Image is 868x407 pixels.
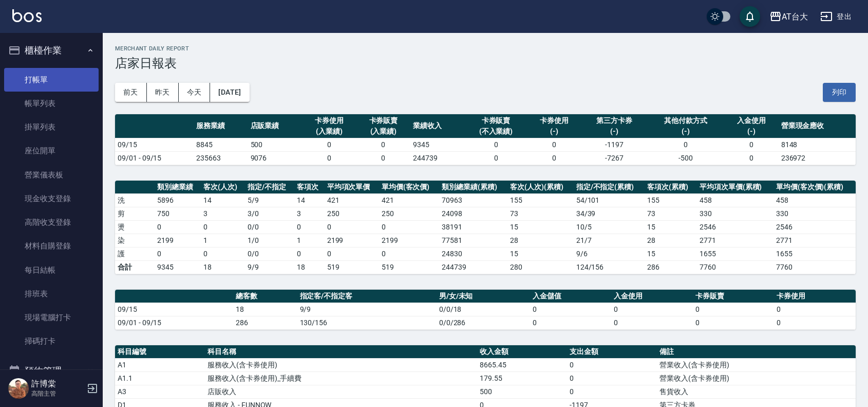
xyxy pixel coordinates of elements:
td: 155 [507,193,574,207]
td: 0 [155,247,201,260]
td: 0 [774,303,856,316]
td: 3 [294,207,325,220]
td: 0 [530,303,611,316]
td: 24830 [439,247,507,260]
td: 0 [201,220,245,234]
img: Logo [12,9,42,22]
img: Person [8,378,29,399]
td: 2199 [379,234,439,247]
td: 0 [465,151,527,165]
div: (入業績) [305,126,354,137]
th: 類別總業績(累積) [439,181,507,194]
td: 244739 [410,151,465,165]
a: 打帳單 [4,68,99,92]
td: 54 / 101 [574,193,645,207]
a: 高階收支登錄 [4,210,99,234]
div: 卡券販賣 [467,115,524,126]
td: 0/0/18 [437,303,530,316]
th: 卡券販賣 [693,290,774,303]
td: 421 [325,193,379,207]
a: 座位開單 [4,139,99,163]
td: A1 [115,358,205,371]
td: 236972 [779,151,856,165]
td: 0 [611,303,692,316]
td: 15 [645,220,697,234]
td: 9076 [248,151,303,165]
th: 客次(人次)(累積) [507,181,574,194]
td: 14 [201,193,245,207]
td: 7760 [773,260,856,274]
th: 店販業績 [248,114,303,138]
td: 18 [233,303,297,316]
td: 38191 [439,220,507,234]
td: 0 [465,138,527,151]
div: 第三方卡券 [584,115,645,126]
td: 18 [294,260,325,274]
th: 男/女/未知 [437,290,530,303]
td: 14 [294,193,325,207]
td: 染 [115,234,155,247]
th: 單均價(客次價)(累積) [773,181,856,194]
td: 剪 [115,207,155,220]
td: 77581 [439,234,507,247]
td: 1655 [697,247,773,260]
td: 0 [693,316,774,329]
th: 客項次 [294,181,325,194]
th: 類別總業績 [155,181,201,194]
td: 0 [325,220,379,234]
td: 28 [645,234,697,247]
table: a dense table [115,290,856,330]
th: 入金儲值 [530,290,611,303]
th: 指定客/不指定客 [297,290,437,303]
td: 合計 [115,260,155,274]
td: 0 [567,385,657,398]
td: 09/01 - 09/15 [115,316,233,329]
td: 0 [155,220,201,234]
td: 15 [507,220,574,234]
td: 0 [356,138,411,151]
a: 掛單列表 [4,115,99,139]
td: 24098 [439,207,507,220]
th: 備註 [657,345,856,359]
a: 每日結帳 [4,258,99,282]
table: a dense table [115,114,856,165]
th: 卡券使用 [774,290,856,303]
h2: Merchant Daily Report [115,45,856,52]
button: 櫃檯作業 [4,37,99,64]
td: 73 [507,207,574,220]
div: AT台大 [782,10,808,23]
td: 2771 [697,234,773,247]
td: 0 [201,247,245,260]
td: 1 [201,234,245,247]
td: 155 [645,193,697,207]
th: 科目名稱 [205,345,477,359]
td: A1.1 [115,371,205,385]
th: 客項次(累積) [645,181,697,194]
td: 店販收入 [205,385,477,398]
td: 8845 [194,138,248,151]
td: 1 [294,234,325,247]
div: (-) [650,126,722,137]
td: 28 [507,234,574,247]
td: 421 [379,193,439,207]
button: 今天 [179,83,211,102]
td: 2546 [773,220,856,234]
td: 8665.45 [477,358,567,371]
div: (不入業績) [467,126,524,137]
td: 458 [697,193,773,207]
td: 7760 [697,260,773,274]
td: 5896 [155,193,201,207]
td: 500 [248,138,303,151]
td: 燙 [115,220,155,234]
td: 235663 [194,151,248,165]
td: 0/0/286 [437,316,530,329]
td: 0 [294,247,325,260]
button: 登出 [816,7,856,26]
a: 排班表 [4,282,99,306]
td: A3 [115,385,205,398]
td: 18 [201,260,245,274]
td: -1197 [581,138,647,151]
div: (入業績) [359,126,408,137]
th: 平均項次單價 [325,181,379,194]
h5: 許博棠 [31,379,84,389]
